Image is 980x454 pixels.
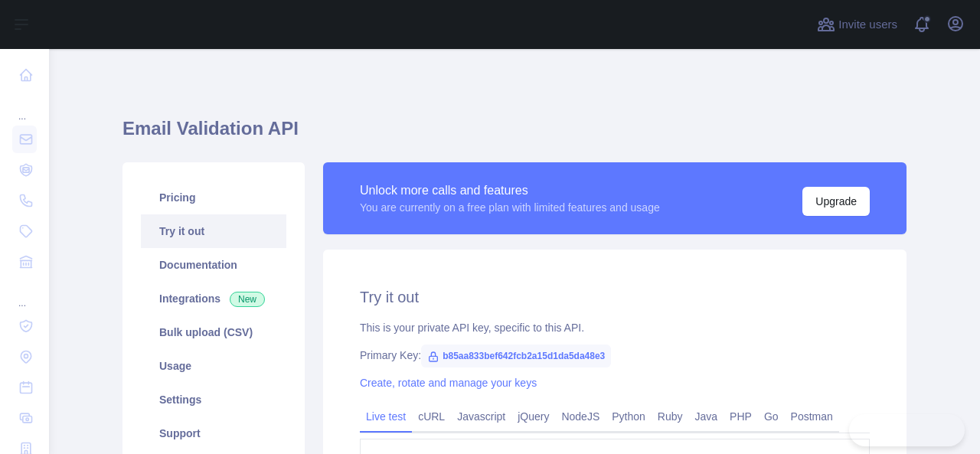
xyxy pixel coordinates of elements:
[652,404,689,429] a: Ruby
[141,181,286,214] a: Pricing
[141,349,286,383] a: Usage
[814,12,900,37] button: Invite users
[12,92,37,122] div: ...
[451,404,511,429] a: Javascript
[412,404,451,429] a: cURL
[141,383,286,416] a: Settings
[838,16,897,34] span: Invite users
[360,348,870,363] div: Primary Key:
[360,377,537,389] a: Create, rotate and manage your keys
[555,404,606,429] a: NodeJS
[724,404,758,429] a: PHP
[360,286,870,308] h2: Try it out
[12,279,37,309] div: ...
[421,345,611,367] span: b85aa833bef642fcb2a15d1da5da48e3
[785,404,839,429] a: Postman
[758,404,785,429] a: Go
[360,320,870,335] div: This is your private API key, specific to this API.
[141,416,286,450] a: Support
[141,214,286,248] a: Try it out
[689,404,724,429] a: Java
[360,181,660,200] div: Unlock more calls and features
[122,116,906,153] h1: Email Validation API
[360,404,412,429] a: Live test
[141,315,286,349] a: Bulk upload (CSV)
[511,404,555,429] a: jQuery
[606,404,652,429] a: Python
[849,414,965,446] iframe: Toggle Customer Support
[230,292,265,307] span: New
[141,282,286,315] a: Integrations New
[141,248,286,282] a: Documentation
[802,187,870,216] button: Upgrade
[360,200,660,215] div: You are currently on a free plan with limited features and usage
